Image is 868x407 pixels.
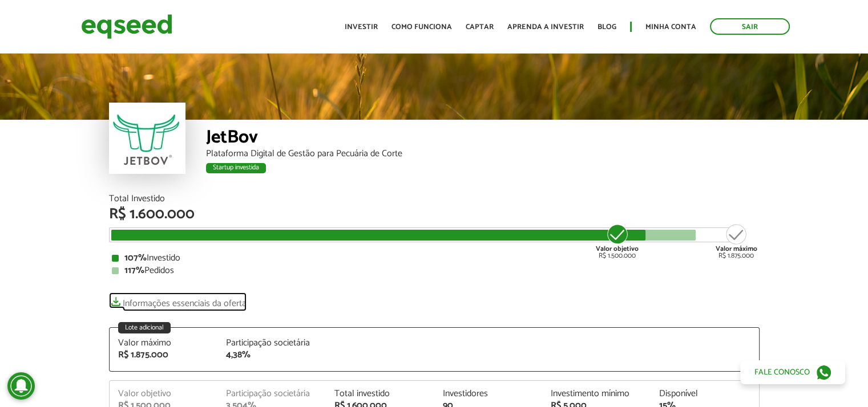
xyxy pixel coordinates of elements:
div: R$ 1.600.000 [109,207,760,222]
div: Lote adicional [118,322,171,333]
a: Sair [710,18,790,35]
div: R$ 1.500.000 [596,223,639,259]
div: R$ 1.875.000 [716,223,757,259]
a: Minha conta [645,23,696,31]
a: Captar [466,23,494,31]
div: 4,38% [226,351,317,360]
div: JetBov [206,128,760,149]
div: Valor máximo [118,339,209,348]
a: Aprenda a investir [507,23,584,31]
strong: Valor objetivo [596,243,639,254]
div: Total Investido [109,194,760,203]
div: Valor objetivo [118,389,209,398]
div: Disponível [659,389,750,398]
a: Fale conosco [740,360,845,384]
div: Investido [112,254,757,263]
strong: 117% [124,263,144,278]
img: EqSeed [81,11,172,42]
strong: Valor máximo [716,243,757,254]
div: Pedidos [112,266,757,275]
div: Investimento mínimo [551,389,642,398]
a: Informações essenciais da oferta [109,292,247,308]
div: Participação societária [226,389,317,398]
a: Investir [345,23,378,31]
strong: 107% [124,250,147,266]
div: Total investido [334,389,426,398]
div: Startup investida [206,163,266,173]
div: R$ 1.875.000 [118,351,209,360]
div: Investidores [442,389,534,398]
div: Plataforma Digital de Gestão para Pecuária de Corte [206,149,760,158]
div: Participação societária [226,339,317,348]
a: Como funciona [391,23,452,31]
a: Blog [597,23,616,31]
